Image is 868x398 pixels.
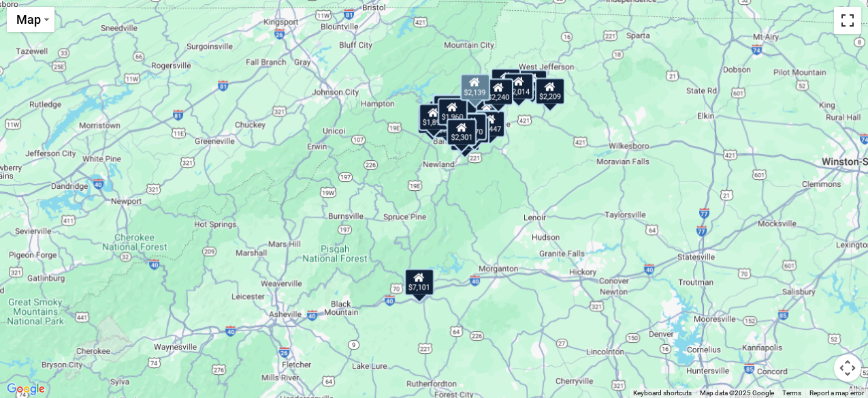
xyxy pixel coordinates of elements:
div: $2,209 [534,78,564,105]
div: $2,240 [483,78,513,106]
a: Terms [782,389,801,397]
a: Report a map error [809,389,864,397]
button: Keyboard shortcuts [633,388,692,398]
span: Map data ©2025 Google [700,389,774,397]
button: Map camera controls [834,354,861,382]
